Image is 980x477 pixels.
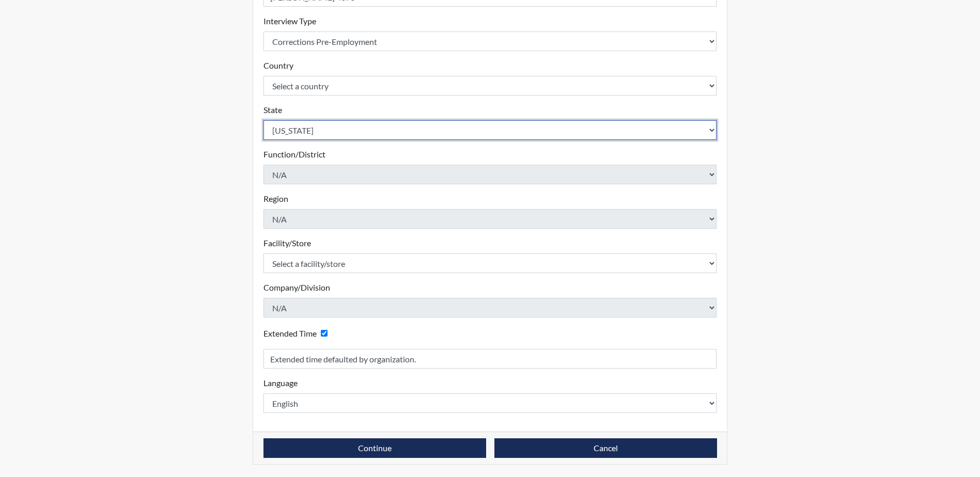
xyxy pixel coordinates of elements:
[263,327,317,340] label: Extended Time
[263,237,311,249] label: Facility/Store
[263,377,298,389] label: Language
[263,281,330,294] label: Company/Division
[263,148,325,161] label: Function/District
[263,193,288,205] label: Region
[263,104,282,116] label: State
[263,59,293,72] label: Country
[263,438,486,458] button: Continue
[494,438,717,458] button: Cancel
[263,15,316,27] label: Interview Type
[263,326,332,341] div: Checking this box will provide the interviewee with an accomodation of extra time to answer each ...
[263,349,717,369] input: Reason for Extension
